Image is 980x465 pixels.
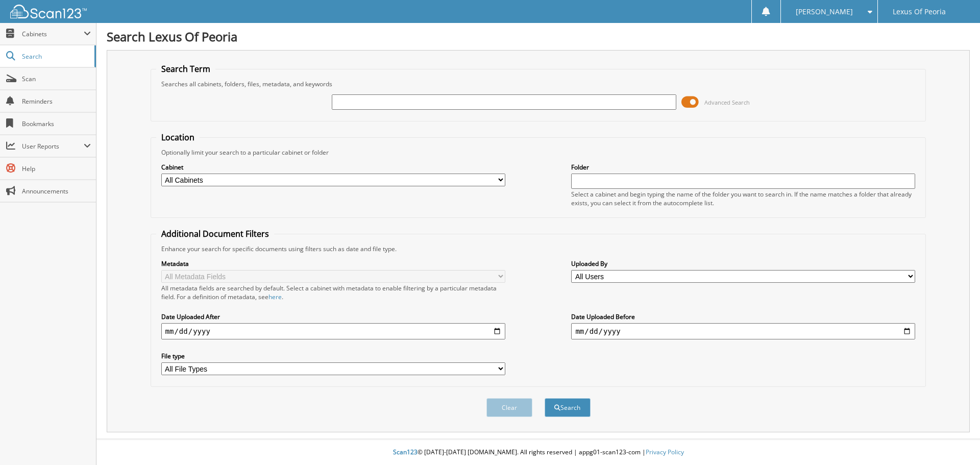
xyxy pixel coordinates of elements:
[156,132,200,143] legend: Location
[161,312,505,321] label: Date Uploaded After
[571,259,915,268] label: Uploaded By
[96,440,980,465] div: © [DATE]-[DATE] [DOMAIN_NAME]. All rights reserved | appg01-scan123-com |
[22,75,91,83] span: Scan
[571,190,915,207] div: Select a cabinet and begin typing the name of the folder you want to search in. If the name match...
[646,448,684,456] a: Privacy Policy
[161,163,505,172] label: Cabinet
[22,187,91,195] span: Announcements
[893,9,946,15] span: Lexus Of Peoria
[161,284,505,301] div: All metadata fields are searched by default. Select a cabinet with metadata to enable filtering b...
[929,416,980,465] iframe: Chat Widget
[486,398,532,417] button: Clear
[156,244,921,253] div: Enhance your search for specific documents using filters such as date and file type.
[156,63,215,75] legend: Search Term
[22,30,84,38] span: Cabinets
[22,142,84,151] span: User Reports
[107,28,970,45] h1: Search Lexus Of Peoria
[22,97,91,106] span: Reminders
[704,99,750,106] span: Advanced Search
[10,5,87,18] img: scan123-logo-white.svg
[156,80,921,88] div: Searches all cabinets, folders, files, metadata, and keywords
[22,52,89,61] span: Search
[161,352,505,360] label: File type
[571,163,915,172] label: Folder
[545,398,591,417] button: Search
[393,448,418,456] span: Scan123
[571,323,915,339] input: end
[22,164,91,173] span: Help
[268,292,282,301] a: here
[22,119,91,128] span: Bookmarks
[161,259,505,268] label: Metadata
[161,323,505,339] input: start
[571,312,915,321] label: Date Uploaded Before
[156,228,274,239] legend: Additional Document Filters
[156,148,921,157] div: Optionally limit your search to a particular cabinet or folder
[796,9,853,15] span: [PERSON_NAME]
